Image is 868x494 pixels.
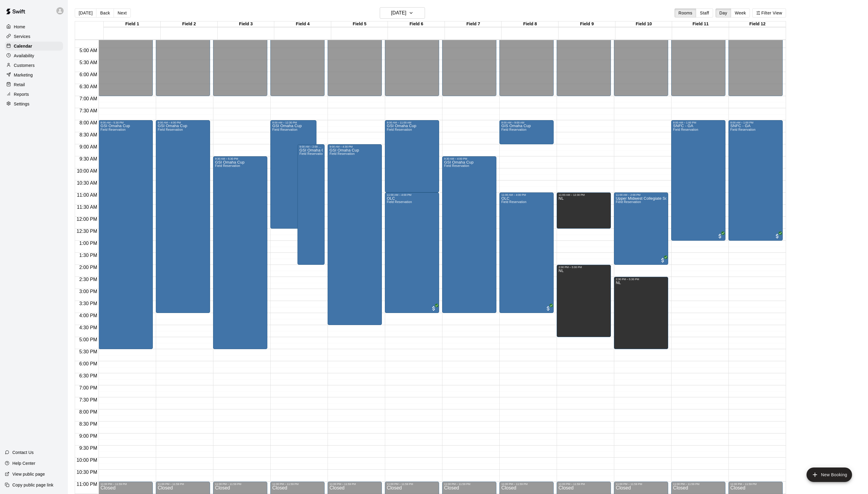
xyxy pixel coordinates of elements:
[444,483,495,486] div: 11:00 PM – 11:59 PM
[385,120,439,192] div: 8:00 AM – 11:00 AM: GSI Omaha Cup
[12,482,53,488] p: Copy public page link
[5,70,63,80] a: Marketing
[78,48,99,53] span: 5:00 AM
[75,192,99,198] span: 11:00 AM
[156,120,210,313] div: 8:00 AM – 4:00 PM: GSI Omaha Cup
[729,21,786,27] div: Field 12
[728,120,783,241] div: 8:00 AM – 1:00 PM: SNFC - GA
[614,277,668,349] div: 2:30 PM – 5:30 PM: NL
[14,72,33,78] p: Marketing
[99,120,153,349] div: 8:00 AM – 5:30 PM: GSI Omaha Cup
[616,200,641,204] span: Field Reservation
[14,33,30,39] p: Services
[75,229,99,234] span: 12:30 PM
[75,470,99,475] span: 10:30 PM
[14,43,32,49] p: Calendar
[272,121,315,124] div: 8:00 AM – 12:30 PM
[215,157,266,160] div: 9:30 AM – 5:30 PM
[272,128,297,131] span: Field Reservation
[78,409,99,414] span: 8:00 PM
[161,21,218,27] div: Field 2
[501,121,552,124] div: 8:00 AM – 9:00 AM
[75,217,99,222] span: 12:00 PM
[5,22,63,31] a: Home
[14,82,25,88] p: Retail
[78,325,99,330] span: 4:30 PM
[558,266,609,269] div: 2:00 PM – 5:00 PM
[215,483,266,486] div: 11:00 PM – 11:59 PM
[387,200,412,204] span: Field Reservation
[78,337,99,342] span: 5:00 PM
[78,385,99,390] span: 7:00 PM
[388,21,445,27] div: Field 6
[5,42,63,51] div: Calendar
[78,72,99,77] span: 6:00 AM
[78,421,99,427] span: 8:30 PM
[78,120,99,125] span: 8:00 AM
[545,305,551,311] span: All customers have paid
[75,458,99,463] span: 10:00 PM
[557,192,611,229] div: 11:00 AM – 12:30 PM: NL
[114,8,131,17] button: Next
[558,483,609,486] div: 11:00 PM – 11:59 PM
[501,128,526,131] span: Field Reservation
[5,61,63,70] a: Customers
[444,164,469,167] span: Field Reservation
[730,128,755,131] span: Field Reservation
[104,21,161,27] div: Field 1
[5,99,63,108] div: Settings
[614,192,668,265] div: 11:00 AM – 2:00 PM: Upper Midwest Collegiate Soccer League
[270,120,316,229] div: 8:00 AM – 12:30 PM: GSI Omaha Cup
[696,8,713,17] button: Staff
[100,483,151,486] div: 11:00 PM – 11:59 PM
[78,446,99,451] span: 9:30 PM
[78,361,99,366] span: 6:00 PM
[78,96,99,101] span: 7:00 AM
[100,121,151,124] div: 8:00 AM – 5:30 PM
[391,9,406,17] h6: [DATE]
[5,80,63,89] a: Retail
[387,128,412,131] span: Field Reservation
[329,152,354,155] span: Field Reservation
[616,193,666,196] div: 11:00 AM – 2:00 PM
[78,132,99,137] span: 8:30 AM
[557,265,611,337] div: 2:00 PM – 5:00 PM: NL
[218,21,275,27] div: Field 3
[730,483,781,486] div: 11:00 PM – 11:59 PM
[96,8,114,17] button: Back
[380,7,425,19] button: [DATE]
[502,21,558,27] div: Field 8
[387,193,437,196] div: 11:00 AM – 4:00 PM
[671,120,725,241] div: 8:00 AM – 1:00 PM: SNFC - GA
[660,257,666,263] span: All customers have paid
[558,21,615,27] div: Field 9
[14,101,30,107] p: Settings
[5,51,63,60] div: Availability
[12,449,34,455] p: Contact Us
[445,21,502,27] div: Field 7
[78,156,99,161] span: 9:30 AM
[100,128,125,131] span: Field Reservation
[78,289,99,294] span: 3:00 PM
[715,8,731,17] button: Day
[387,121,437,124] div: 8:00 AM – 11:00 AM
[299,145,323,148] div: 9:00 AM – 2:00 PM
[12,471,45,477] p: View public page
[616,278,666,281] div: 2:30 PM – 5:30 PM
[78,253,99,258] span: 1:30 PM
[14,53,34,59] p: Availability
[158,128,183,131] span: Field Reservation
[78,60,99,65] span: 5:30 AM
[774,233,780,239] span: All customers have paid
[673,483,724,486] div: 11:00 PM – 11:59 PM
[75,482,99,487] span: 11:00 PM
[499,120,554,144] div: 8:00 AM – 9:00 AM: GIS Omaha Cup
[75,205,99,210] span: 11:30 AM
[431,305,437,311] span: All customers have paid
[717,233,723,239] span: All customers have paid
[673,128,698,131] span: Field Reservation
[78,397,99,402] span: 7:30 PM
[752,8,786,17] button: Filter View
[75,168,99,174] span: 10:00 AM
